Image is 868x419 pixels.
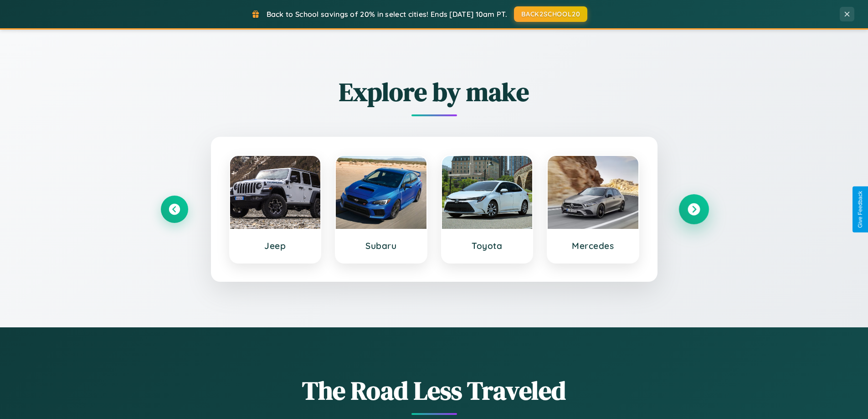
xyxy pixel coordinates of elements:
[161,74,708,109] h2: Explore by make
[451,240,524,251] h3: Toyota
[239,240,312,251] h3: Jeep
[345,240,417,251] h3: Subaru
[557,240,629,251] h3: Mercedes
[514,6,587,22] button: BACK2SCHOOL20
[267,10,507,19] span: Back to School savings of 20% in select cities! Ends [DATE] 10am PT.
[161,373,708,408] h1: The Road Less Traveled
[857,191,863,228] div: Give Feedback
